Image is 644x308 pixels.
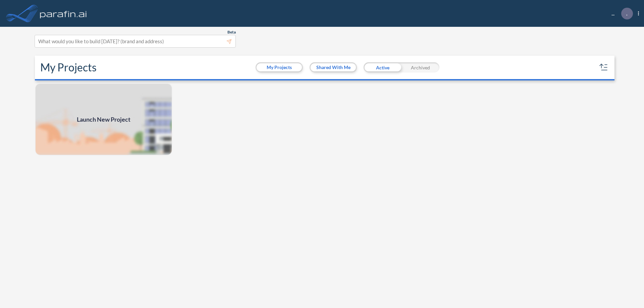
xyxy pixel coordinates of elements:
[35,83,172,156] a: Launch New Project
[35,83,172,156] img: add
[626,10,628,16] p: .
[257,63,302,71] button: My Projects
[77,115,130,124] span: Launch New Project
[40,61,97,74] h2: My Projects
[401,62,439,72] div: Archived
[39,7,88,20] img: logo
[601,8,639,19] div: ...
[227,29,236,35] span: Beta
[598,62,609,73] button: sort
[364,62,401,72] div: Active
[311,63,356,71] button: Shared With Me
